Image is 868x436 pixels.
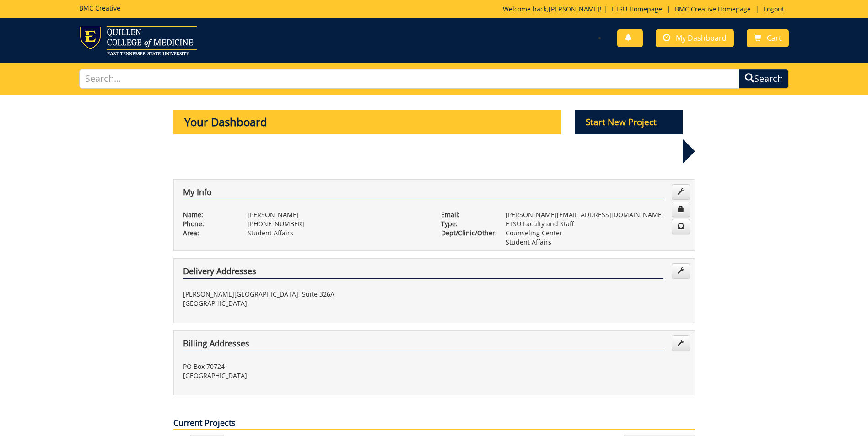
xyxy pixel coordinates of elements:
[747,29,789,47] a: Cart
[656,29,734,47] a: My Dashboard
[672,202,690,217] a: Change Password
[183,219,234,229] p: Phone:
[575,110,683,134] p: Start New Project
[503,5,789,14] p: Welcome back, ! | | |
[79,5,120,11] h5: BMC Creative
[248,219,427,229] p: [PHONE_NUMBER]
[173,110,561,134] p: Your Dashboard
[183,339,663,351] h4: Billing Addresses
[506,219,685,229] p: ETSU Faculty and Staff
[672,184,690,200] a: Edit Info
[183,229,234,238] p: Area:
[672,335,690,351] a: Edit Addresses
[672,263,690,279] a: Edit Addresses
[183,299,427,308] p: [GEOGRAPHIC_DATA]
[248,210,427,219] p: [PERSON_NAME]
[575,118,683,127] a: Start New Project
[173,417,695,430] p: Current Projects
[441,229,492,238] p: Dept/Clinic/Other:
[739,69,789,89] button: Search
[441,210,492,219] p: Email:
[506,210,685,219] p: [PERSON_NAME][EMAIL_ADDRESS][DOMAIN_NAME]
[183,290,427,299] p: [PERSON_NAME][GEOGRAPHIC_DATA], Suite 326A
[549,5,600,13] a: [PERSON_NAME]
[767,33,782,43] span: Cart
[248,229,427,238] p: Student Affairs
[79,69,739,89] input: Search...
[183,188,663,200] h4: My Info
[672,219,690,234] a: Change Communication Preferences
[183,371,427,380] p: [GEOGRAPHIC_DATA]
[759,5,789,13] a: Logout
[607,5,667,13] a: ETSU Homepage
[183,362,427,371] p: PO Box 70724
[441,219,492,229] p: Type:
[506,238,685,247] p: Student Affairs
[670,5,755,13] a: BMC Creative Homepage
[183,267,663,279] h4: Delivery Addresses
[79,26,197,55] img: ETSU logo
[676,33,727,43] span: My Dashboard
[506,229,685,238] p: Counseling Center
[183,210,234,219] p: Name:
